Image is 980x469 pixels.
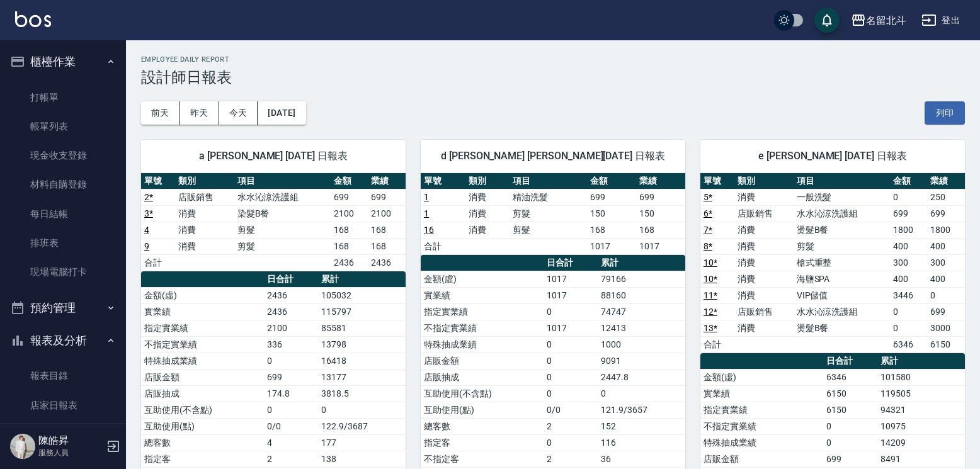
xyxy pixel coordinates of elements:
[141,55,965,64] h2: Employee Daily Report
[141,369,264,385] td: 店販金額
[598,451,685,467] td: 36
[700,369,823,385] td: 金額(虛)
[510,189,587,205] td: 精油洗髮
[141,287,264,303] td: 金額(虛)
[700,434,823,451] td: 特殊抽成業績
[234,189,331,205] td: 水水沁涼洗護組
[598,336,685,353] td: 1000
[465,222,510,238] td: 消費
[794,189,890,205] td: 一般洗髮
[544,303,598,320] td: 0
[927,254,965,271] td: 300
[264,271,318,288] th: 日合計
[424,192,429,202] a: 1
[877,353,965,370] th: 累計
[734,287,794,303] td: 消費
[141,173,175,189] th: 單號
[823,451,877,467] td: 699
[331,189,368,205] td: 699
[318,369,406,385] td: 13177
[436,150,670,162] span: d [PERSON_NAME] [PERSON_NAME][DATE] 日報表
[465,189,510,205] td: 消費
[5,200,121,229] a: 每日結帳
[465,173,510,189] th: 類別
[700,336,734,353] td: 合計
[598,303,685,320] td: 74747
[866,13,906,28] div: 名留北斗
[587,238,636,254] td: 1017
[318,451,406,467] td: 138
[734,271,794,287] td: 消費
[587,173,636,189] th: 金額
[331,238,368,254] td: 168
[175,189,234,205] td: 店販銷售
[734,189,794,205] td: 消費
[544,385,598,402] td: 0
[15,11,51,27] img: Logo
[331,173,368,189] th: 金額
[264,369,318,385] td: 699
[510,205,587,222] td: 剪髮
[734,205,794,222] td: 店販銷售
[175,222,234,238] td: 消費
[264,336,318,353] td: 336
[141,303,264,320] td: 實業績
[877,434,965,451] td: 14209
[175,205,234,222] td: 消費
[890,320,928,336] td: 0
[598,287,685,303] td: 88160
[318,287,406,303] td: 105032
[219,101,258,125] button: 今天
[794,271,890,287] td: 海鹽SPA
[734,222,794,238] td: 消費
[927,303,965,320] td: 699
[823,434,877,451] td: 0
[916,9,965,32] button: 登出
[544,287,598,303] td: 1017
[141,418,264,434] td: 互助使用(點)
[877,402,965,418] td: 94321
[927,238,965,254] td: 400
[175,173,234,189] th: 類別
[544,271,598,287] td: 1017
[927,271,965,287] td: 400
[890,205,928,222] td: 699
[890,173,928,189] th: 金額
[734,303,794,320] td: 店販銷售
[890,336,928,353] td: 6346
[421,369,544,385] td: 店販抽成
[700,385,823,402] td: 實業績
[141,173,406,271] table: a dense table
[234,173,331,189] th: 項目
[264,287,318,303] td: 2436
[318,320,406,336] td: 85581
[877,369,965,385] td: 101580
[141,320,264,336] td: 指定實業績
[141,434,264,451] td: 總客數
[331,254,368,271] td: 2436
[421,173,465,189] th: 單號
[925,101,965,125] button: 列印
[421,271,544,287] td: 金額(虛)
[258,101,305,125] button: [DATE]
[421,173,685,255] table: a dense table
[890,189,928,205] td: 0
[234,238,331,254] td: 剪髮
[141,336,264,353] td: 不指定實業績
[636,189,685,205] td: 699
[814,8,840,33] button: save
[180,101,219,125] button: 昨天
[141,254,175,271] td: 合計
[421,320,544,336] td: 不指定實業績
[598,385,685,402] td: 0
[794,254,890,271] td: 槍式重整
[421,303,544,320] td: 指定實業績
[636,173,685,189] th: 業績
[794,205,890,222] td: 水水沁涼洗護組
[144,241,149,251] a: 9
[141,101,180,125] button: 前天
[5,45,121,78] button: 櫃檯作業
[823,369,877,385] td: 6346
[927,205,965,222] td: 699
[368,222,406,238] td: 168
